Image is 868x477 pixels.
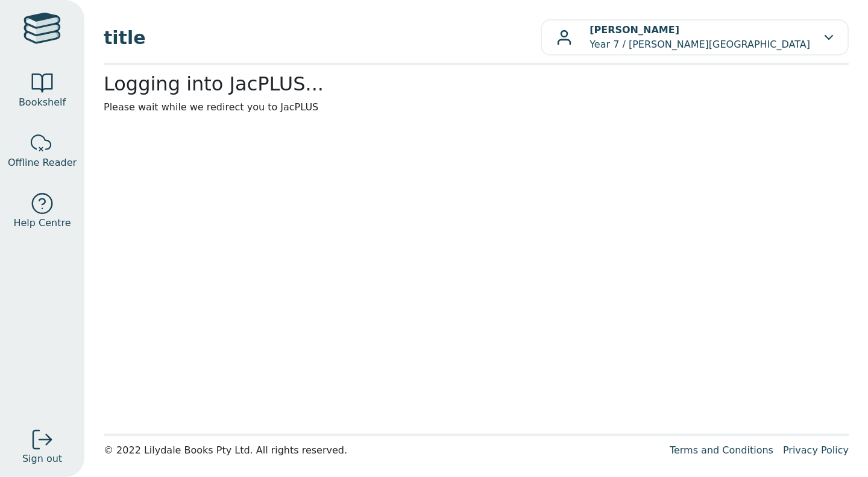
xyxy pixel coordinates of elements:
span: Help Centre [13,216,71,230]
a: Terms and Conditions [670,444,773,456]
span: title [104,24,541,51]
div: © 2022 Lilydale Books Pty Ltd. All rights reserved. [104,443,660,458]
span: Sign out [22,452,62,466]
a: Privacy Policy [783,444,849,456]
button: [PERSON_NAME]Year 7 / [PERSON_NAME][GEOGRAPHIC_DATA] [541,19,849,55]
span: Bookshelf [19,95,66,110]
b: [PERSON_NAME] [590,24,679,36]
p: Please wait while we redirect you to JacPLUS [104,100,849,115]
span: Offline Reader [8,156,77,170]
p: Year 7 / [PERSON_NAME][GEOGRAPHIC_DATA] [590,23,810,52]
h2: Logging into JacPLUS... [104,72,849,95]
